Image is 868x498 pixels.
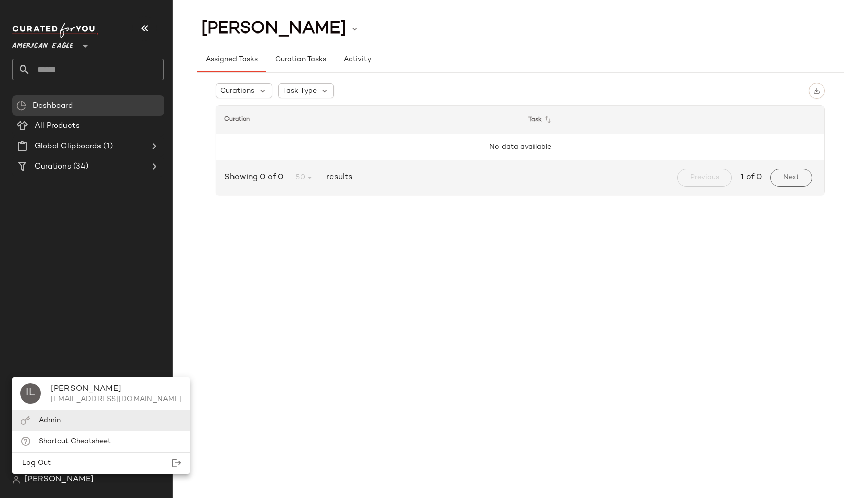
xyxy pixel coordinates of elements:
span: 1 of 0 [740,172,762,184]
span: Showing 0 of 0 [224,172,287,184]
span: All Products [35,120,80,132]
span: Assigned Tasks [205,56,258,64]
span: [PERSON_NAME] [24,474,94,486]
button: Next [770,169,812,187]
img: cfy_white_logo.C9jOOHJF.svg [12,23,98,38]
span: Activity [343,56,371,64]
span: Global Clipboards [35,141,101,152]
div: [EMAIL_ADDRESS][DOMAIN_NAME] [51,395,182,404]
th: Curation [216,106,520,134]
span: Curations [35,161,71,173]
span: Curations [220,86,254,96]
td: No data available [216,134,824,160]
img: svg%3e [813,87,820,94]
img: svg%3e [16,101,26,111]
img: svg%3e [20,416,30,425]
th: Task [520,106,824,134]
span: Log Out [20,459,51,467]
span: Shortcut Cheatsheet [39,438,111,445]
span: Task Type [283,86,317,96]
span: American Eagle [12,35,73,53]
div: [PERSON_NAME] [51,383,182,395]
span: Next [783,174,799,182]
span: (34) [71,161,88,173]
span: Curation Tasks [274,56,326,64]
span: IL [26,385,35,402]
span: (1) [101,141,112,152]
img: svg%3e [12,476,20,484]
span: results [322,172,352,184]
span: [PERSON_NAME] [201,19,346,39]
span: Dashboard [32,100,73,112]
span: Admin [39,417,61,424]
